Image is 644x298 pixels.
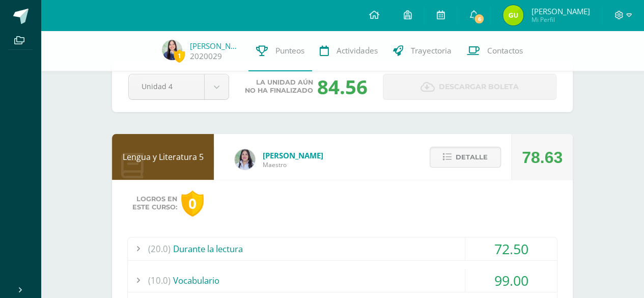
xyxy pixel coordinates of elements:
img: 72c4e9ccc69827b8901a91d54cf0b421.png [162,40,182,60]
span: (10.0) [148,269,171,292]
a: Trayectoria [385,31,459,71]
span: (20.0) [148,237,171,260]
a: 2020029 [190,51,222,62]
span: Trayectoria [411,45,452,56]
div: 0 [181,191,204,216]
div: 78.63 [522,134,563,180]
span: Actividades [337,45,378,56]
span: Maestro [263,160,323,169]
button: Detalle [430,147,501,168]
a: Actividades [312,31,385,71]
span: [PERSON_NAME] [531,6,590,16]
span: Mi Perfil [531,15,590,24]
span: La unidad aún no ha finalizado [245,78,313,95]
span: Detalle [456,148,488,167]
img: df6a3bad71d85cf97c4a6d1acf904499.png [235,149,255,170]
a: Unidad 4 [129,74,229,99]
span: 6 [473,13,485,24]
div: 99.00 [465,269,557,292]
a: Punteos [248,31,312,71]
div: Vocabulario [128,269,557,292]
span: 1 [174,49,185,62]
span: Logros en este curso: [132,195,177,211]
img: 8a9c0d23577916ab2ee25db84bfe7c54.png [503,5,523,25]
span: Contactos [487,45,523,56]
span: [PERSON_NAME] [263,150,323,160]
div: 84.56 [317,73,368,100]
span: Punteos [275,45,304,56]
a: Contactos [459,31,530,71]
div: Lengua y Literatura 5 [112,134,214,180]
span: Descargar boleta [439,74,519,99]
span: Unidad 4 [142,74,191,98]
div: Durante la lectura [128,237,557,260]
a: [PERSON_NAME] [190,41,241,51]
div: 72.50 [465,237,557,260]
